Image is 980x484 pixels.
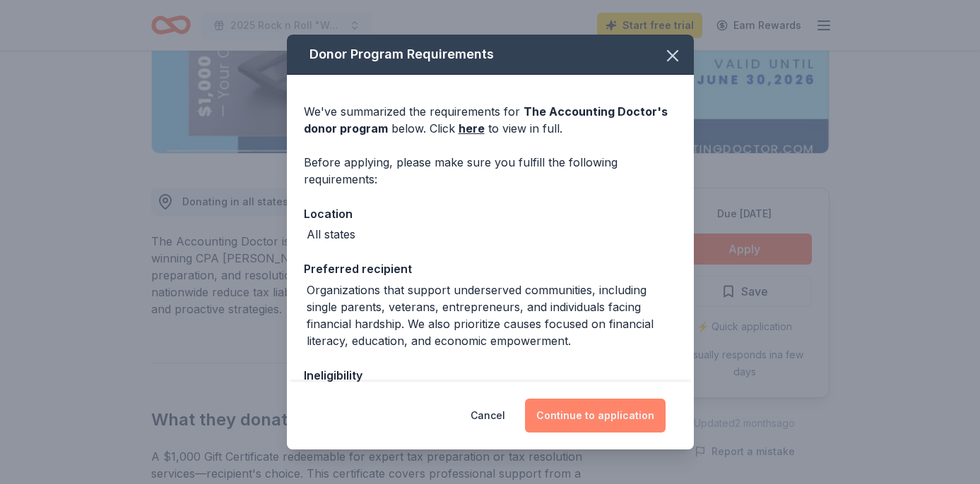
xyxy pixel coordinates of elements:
button: Continue to application [525,399,666,432]
div: Donor Program Requirements [287,35,694,75]
div: Location [304,205,677,223]
div: All states [307,226,355,243]
a: here [459,120,485,137]
div: Ineligibility [304,366,677,385]
div: Organizations that support underserved communities, including single parents, veterans, entrepren... [307,282,677,349]
div: Preferred recipient [304,260,677,278]
div: We've summarized the requirements for below. Click to view in full. [304,103,677,137]
button: Cancel [471,399,505,432]
div: Before applying, please make sure you fulfill the following requirements: [304,154,677,188]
